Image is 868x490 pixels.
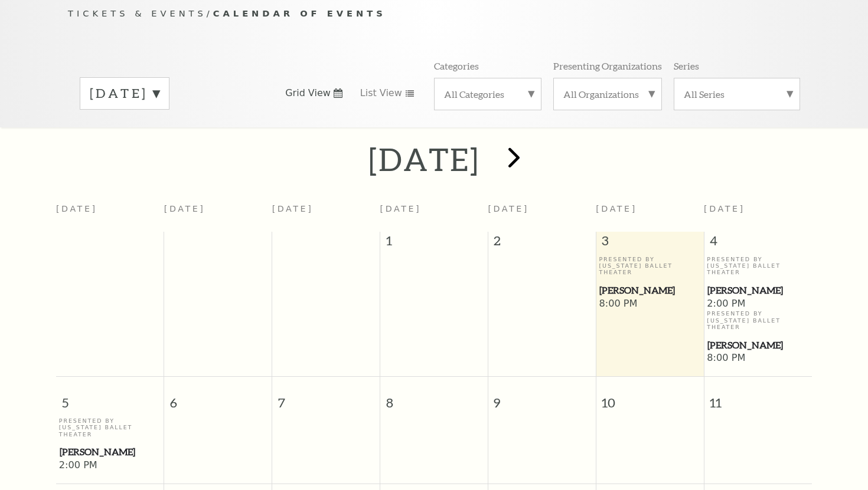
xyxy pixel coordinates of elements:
[380,232,488,255] span: 1
[272,377,380,417] span: 7
[599,283,700,298] span: [PERSON_NAME]
[684,88,790,100] label: All Series
[59,417,161,438] p: Presented By [US_STATE] Ballet Theater
[599,256,700,276] p: Presented By [US_STATE] Ballet Theater
[491,139,534,180] button: next
[707,352,809,365] span: 8:00 PM
[213,8,386,18] span: Calendar of Events
[56,197,164,232] th: [DATE]
[707,298,809,311] span: 2:00 PM
[596,377,704,417] span: 10
[704,232,812,255] span: 4
[599,298,700,311] span: 8:00 PM
[380,377,488,417] span: 8
[368,140,480,178] h2: [DATE]
[704,204,745,213] span: [DATE]
[90,84,159,103] label: [DATE]
[553,60,662,72] p: Presenting Organizations
[707,283,808,298] span: [PERSON_NAME]
[707,338,808,353] span: [PERSON_NAME]
[434,60,479,72] p: Categories
[272,197,380,232] th: [DATE]
[68,6,800,21] p: /
[285,87,331,100] span: Grid View
[444,88,531,100] label: All Categories
[596,204,637,213] span: [DATE]
[56,377,164,417] span: 5
[380,204,422,213] span: [DATE]
[563,88,652,100] label: All Organizations
[707,256,809,276] p: Presented By [US_STATE] Ballet Theater
[674,60,699,72] p: Series
[360,87,402,100] span: List View
[488,232,596,255] span: 2
[164,377,272,417] span: 6
[488,204,529,213] span: [DATE]
[488,377,596,417] span: 9
[596,232,704,255] span: 3
[704,377,812,417] span: 11
[707,310,809,330] p: Presented By [US_STATE] Ballet Theater
[60,445,161,459] span: [PERSON_NAME]
[68,8,207,18] span: Tickets & Events
[164,197,272,232] th: [DATE]
[59,459,161,472] span: 2:00 PM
